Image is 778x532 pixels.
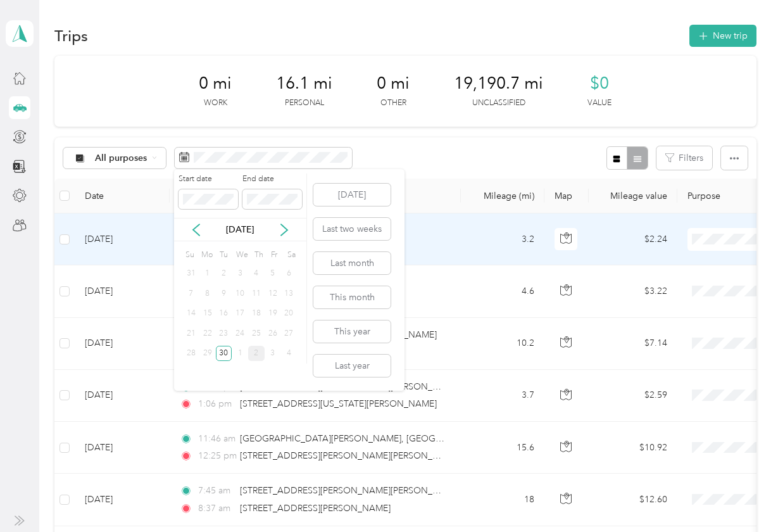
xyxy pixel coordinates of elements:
[461,213,544,265] td: 3.2
[240,381,461,392] span: [STREET_ADDRESS][PERSON_NAME][PERSON_NAME]
[234,246,248,263] div: We
[248,286,265,301] div: 11
[461,318,544,370] td: 10.2
[280,266,297,282] div: 6
[265,286,281,301] div: 12
[198,484,234,498] span: 7:45 am
[589,213,677,265] td: $2.24
[313,184,391,206] button: [DATE]
[75,179,170,213] th: Date
[461,179,544,213] th: Mileage (mi)
[170,179,461,213] th: Locations
[656,146,712,170] button: Filters
[461,422,544,474] td: 15.6
[265,306,281,322] div: 19
[216,306,232,322] div: 16
[183,346,199,362] div: 28
[313,355,391,377] button: Last year
[199,346,216,362] div: 29
[589,474,677,526] td: $12.60
[313,252,391,274] button: Last month
[183,326,199,341] div: 21
[240,433,736,444] span: [GEOGRAPHIC_DATA][PERSON_NAME], [GEOGRAPHIC_DATA], [GEOGRAPHIC_DATA][US_STATE], [GEOGRAPHIC_DATA]
[199,326,216,341] div: 22
[380,98,406,109] p: Other
[199,266,216,282] div: 1
[240,503,391,514] span: [STREET_ADDRESS][PERSON_NAME]
[240,398,437,409] span: [STREET_ADDRESS][US_STATE][PERSON_NAME]
[589,179,677,213] th: Mileage value
[198,449,234,463] span: 12:25 pm
[199,246,213,263] div: Mo
[269,246,281,263] div: Fr
[198,432,234,446] span: 11:46 am
[472,98,525,109] p: Unclassified
[589,318,677,370] td: $7.14
[232,306,248,322] div: 17
[216,266,232,282] div: 2
[183,306,199,322] div: 14
[213,223,267,236] p: [DATE]
[232,286,248,301] div: 10
[544,179,589,213] th: Map
[216,346,232,362] div: 30
[589,422,677,474] td: $10.92
[253,246,265,263] div: Th
[75,422,170,474] td: [DATE]
[377,73,410,94] span: 0 mi
[285,246,297,263] div: Sa
[232,266,248,282] div: 3
[198,502,234,516] span: 8:37 am
[75,370,170,422] td: [DATE]
[313,320,391,343] button: This year
[461,370,544,422] td: 3.7
[199,306,216,322] div: 15
[75,474,170,526] td: [DATE]
[216,286,232,301] div: 9
[589,370,677,422] td: $2.59
[75,213,170,265] td: [DATE]
[232,346,248,362] div: 1
[248,326,265,341] div: 25
[183,286,199,301] div: 7
[285,98,324,109] p: Personal
[95,154,147,163] span: All purposes
[204,98,227,109] p: Work
[199,286,216,301] div: 8
[313,218,391,240] button: Last two weeks
[590,73,609,94] span: $0
[75,265,170,317] td: [DATE]
[689,25,756,47] button: New trip
[217,246,229,263] div: Tu
[183,246,195,263] div: Su
[232,326,248,341] div: 24
[75,318,170,370] td: [DATE]
[240,485,461,496] span: [STREET_ADDRESS][PERSON_NAME][PERSON_NAME]
[248,306,265,322] div: 18
[707,461,778,532] iframe: Everlance-gr Chat Button Frame
[265,346,281,362] div: 3
[461,474,544,526] td: 18
[242,174,302,185] label: End date
[265,266,281,282] div: 5
[216,326,232,341] div: 23
[587,98,612,109] p: Value
[461,265,544,317] td: 4.6
[280,346,297,362] div: 4
[248,266,265,282] div: 4
[199,73,232,94] span: 0 mi
[265,326,281,341] div: 26
[248,346,265,362] div: 2
[589,265,677,317] td: $3.22
[179,174,238,185] label: Start date
[54,29,88,42] h1: Trips
[240,450,507,461] span: [STREET_ADDRESS][PERSON_NAME][PERSON_NAME][US_STATE]
[183,266,199,282] div: 31
[280,326,297,341] div: 27
[454,73,543,94] span: 19,190.7 mi
[276,73,332,94] span: 16.1 mi
[198,397,234,411] span: 1:06 pm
